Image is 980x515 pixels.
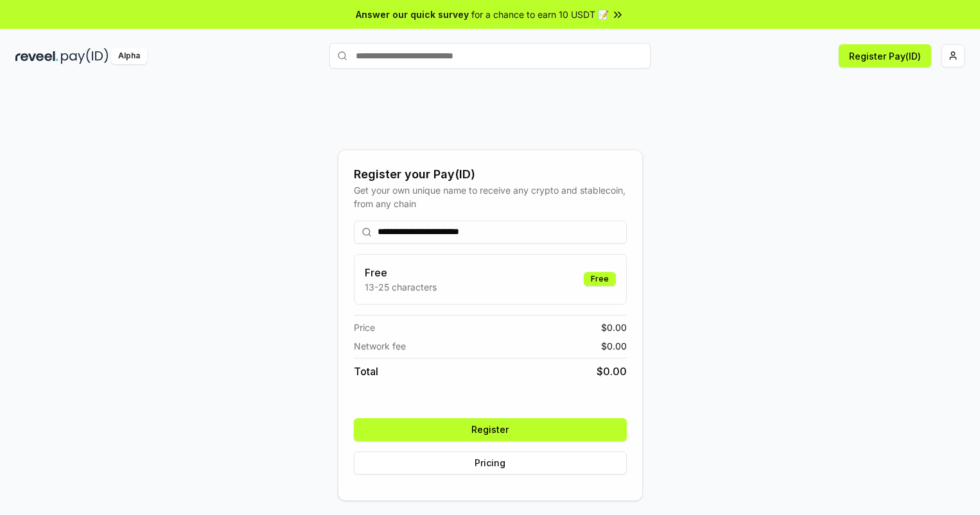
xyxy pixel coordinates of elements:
[365,280,437,294] p: 13-25 characters
[354,452,627,475] button: Pricing
[839,44,931,67] button: Register Pay(ID)
[354,321,375,334] span: Price
[601,321,627,334] span: $ 0.00
[365,265,437,280] h3: Free
[597,364,627,379] span: $ 0.00
[354,183,627,210] div: Get your own unique name to receive any crypto and stablecoin, from any chain
[601,339,627,353] span: $ 0.00
[15,48,58,64] img: reveel_dark
[354,418,627,441] button: Register
[354,165,627,183] div: Register your Pay(ID)
[354,339,406,353] span: Network fee
[111,48,147,64] div: Alpha
[354,364,378,379] span: Total
[584,272,616,286] div: Free
[356,8,469,21] span: Answer our quick survey
[471,8,609,21] span: for a chance to earn 10 USDT 📝
[61,48,109,64] img: pay_id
